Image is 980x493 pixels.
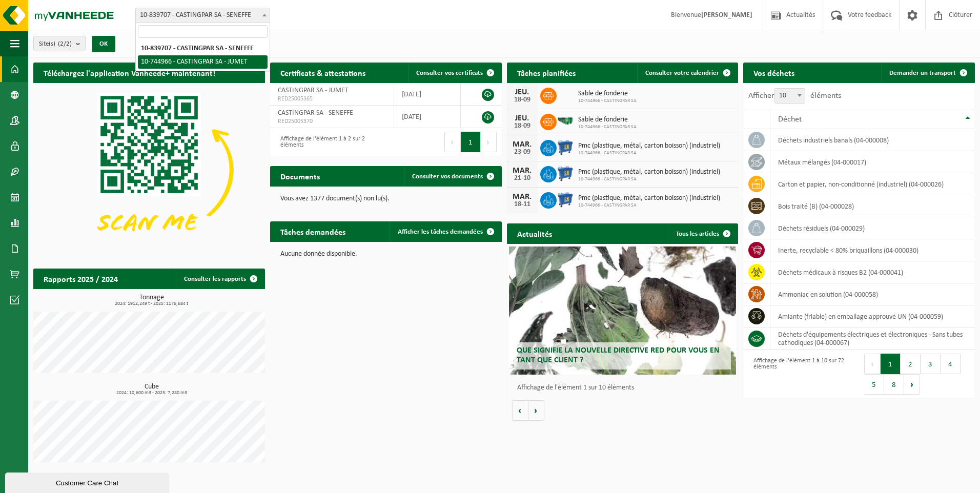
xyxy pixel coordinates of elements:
td: Ammoniac en solution (04-000058) [770,283,975,305]
a: Afficher les tâches demandées [390,221,501,242]
div: MAR. [512,140,533,149]
label: Afficher éléments [748,92,841,100]
button: Next [904,374,920,395]
span: Site(s) [39,36,72,52]
td: inerte, recyclable < 80% briquaillons (04-000030) [770,239,975,261]
h3: Cube [38,383,265,396]
img: WB-0660-HPE-BE-01 [557,191,574,208]
span: Pmc (plastique, métal, carton boisson) (industriel) [578,168,720,176]
img: WB-0660-HPE-BE-01 [557,138,574,156]
span: Pmc (plastique, métal, carton boisson) (industriel) [578,194,720,202]
span: 10-744966 - CASTINGPAR SA [578,176,720,182]
div: Affichage de l'élément 1 à 2 sur 2 éléments [275,131,381,153]
h3: Tonnage [38,294,265,306]
button: OK [92,36,115,52]
td: déchets résiduels (04-000029) [770,217,975,239]
li: 10-744966 - CASTINGPAR SA - JUMET [138,55,268,69]
button: 4 [941,354,961,374]
button: Previous [444,132,461,152]
td: amiante (friable) en emballage approuvé UN (04-000059) [770,305,975,327]
span: Consulter vos documents [412,173,483,180]
a: Demander un transport [881,63,974,83]
strong: [PERSON_NAME] [701,11,752,19]
span: Demander un transport [889,70,956,76]
div: 18-11 [512,201,533,208]
div: JEU. [512,88,533,96]
span: 10-839707 - CASTINGPAR SA - SENEFFE [135,8,270,23]
span: 10-744966 - CASTINGPAR SA [578,98,637,104]
a: Consulter votre calendrier [637,63,737,83]
span: 10 [775,89,805,103]
span: Pmc (plastique, métal, carton boisson) (industriel) [578,142,720,150]
div: 18-09 [512,96,533,104]
td: [DATE] [394,83,461,106]
span: RED25005365 [278,95,386,103]
span: Consulter vos certificats [416,70,483,76]
td: déchets industriels banals (04-000008) [770,129,975,151]
div: JEU. [512,114,533,122]
span: 10-839707 - CASTINGPAR SA - SENEFFE [136,8,270,23]
img: HK-RS-14-GN-00 [557,116,574,126]
h2: Documents [270,166,330,186]
a: Consulter vos certificats [408,63,501,83]
p: Affichage de l'élément 1 sur 10 éléments [517,384,733,392]
button: Site(s)(2/2) [33,36,86,51]
h2: Tâches planifiées [507,63,586,83]
span: Consulter votre calendrier [645,70,719,76]
a: Consulter les rapports [176,269,264,289]
div: MAR. [512,167,533,175]
span: CASTINGPAR SA - SENEFFE [278,109,353,117]
td: déchets médicaux à risques B2 (04-000041) [770,261,975,283]
h2: Téléchargez l'application Vanheede+ maintenant! [33,63,226,83]
td: bois traité (B) (04-000028) [770,195,975,217]
h2: Actualités [507,223,562,243]
span: 10-744966 - CASTINGPAR SA [578,124,637,130]
button: Previous [864,354,881,374]
button: Volgende [528,400,544,421]
h2: Tâches demandées [270,221,356,241]
span: 10-744966 - CASTINGPAR SA [578,150,720,156]
button: 1 [881,354,901,374]
button: Next [481,132,497,152]
p: Vous avez 1377 document(s) non lu(s). [280,195,492,202]
div: Affichage de l'élément 1 à 10 sur 72 éléments [748,353,854,396]
img: WB-0660-HPE-BE-01 [557,165,574,182]
td: déchets d'équipements électriques et électroniques - Sans tubes cathodiques (04-000067) [770,327,975,350]
span: CASTINGPAR SA - JUMET [278,87,349,94]
li: 10-839707 - CASTINGPAR SA - SENEFFE [138,42,268,55]
p: Aucune donnée disponible. [280,251,492,258]
span: Sable de fonderie [578,116,637,124]
button: 2 [901,354,921,374]
button: 8 [884,374,904,395]
span: Afficher les tâches demandées [398,229,483,235]
button: 3 [921,354,941,374]
a: Consulter vos documents [404,166,501,187]
div: 23-09 [512,149,533,156]
h2: Certificats & attestations [270,63,376,83]
div: 21-10 [512,175,533,182]
img: Download de VHEPlus App [33,83,265,257]
a: Que signifie la nouvelle directive RED pour vous en tant que client ? [509,246,736,375]
span: Déchet [778,115,802,124]
button: 5 [864,374,884,395]
h2: Vos déchets [743,63,805,83]
td: [DATE] [394,106,461,128]
h2: Rapports 2025 / 2024 [33,269,128,289]
button: Vorige [512,400,528,421]
span: 10-744966 - CASTINGPAR SA [578,202,720,209]
count: (2/2) [58,40,72,47]
td: carton et papier, non-conditionné (industriel) (04-000026) [770,173,975,195]
span: Sable de fonderie [578,90,637,98]
span: 2024: 10,600 m3 - 2025: 7,280 m3 [38,391,265,396]
div: MAR. [512,193,533,201]
span: 2024: 1912,249 t - 2025: 1176,684 t [38,301,265,306]
span: Que signifie la nouvelle directive RED pour vous en tant que client ? [517,346,720,364]
div: 18-09 [512,122,533,130]
a: Tous les articles [668,223,737,244]
iframe: chat widget [5,470,171,493]
td: métaux mélangés (04-000017) [770,151,975,173]
span: RED25005370 [278,117,386,126]
span: 10 [774,88,805,104]
button: 1 [461,132,481,152]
